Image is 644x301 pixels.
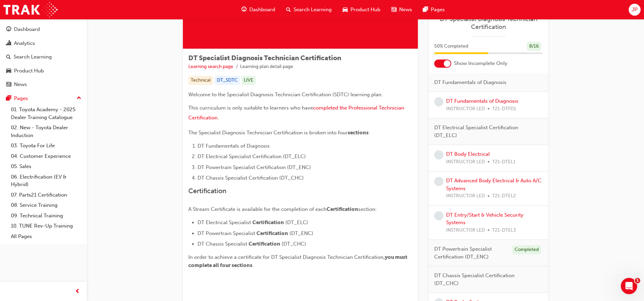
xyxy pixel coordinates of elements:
[188,187,226,195] span: Certification
[446,178,541,191] a: DT Advanced Body Electrical & Auto A/C Systems
[434,79,506,86] span: DT Fundamentals of Diagnosis
[8,231,84,242] a: All Pages
[434,150,443,160] span: learningRecordVerb_NONE-icon
[249,6,275,14] span: Dashboard
[286,5,291,14] span: search-icon
[8,140,84,151] a: 03. Toyota For Life
[218,115,219,121] span: .
[434,15,543,31] a: DT Specialist Diagnosis Technician Certification
[241,76,256,85] div: LIVE
[294,6,332,14] span: Search Learning
[3,23,84,36] a: Dashboard
[446,212,523,226] a: DT Entry/Start & Vehicle Security Systems
[198,230,255,236] span: DT Powertrain Specialist
[337,3,386,17] a: car-iconProduct Hub
[188,64,233,69] a: Learning search page
[492,158,516,166] span: T21-DTEL1
[3,37,84,50] a: Analytics
[343,5,348,14] span: car-icon
[348,130,368,136] span: sections
[188,130,348,136] span: The Specialist Diagnosis Technician Certification is broken into four
[14,26,40,33] div: Dashboard
[431,6,445,14] span: Pages
[252,262,254,268] span: .
[8,104,84,122] a: 01. Toyota Academy - 2025 Dealer Training Catalogue
[8,200,84,211] a: 08. Service Training
[446,192,485,200] span: INSTRUCTOR LED
[358,206,377,212] span: section:
[3,92,84,105] button: Pages
[188,105,406,121] span: completed the Professional Technician Certification
[635,278,640,283] span: 1
[434,177,443,186] span: learningRecordVerb_NONE-icon
[8,161,84,172] a: 05. Sales
[198,153,306,160] span: DT Electrical Specialist Certification (DT_ELC)
[241,5,247,14] span: guage-icon
[350,6,380,14] span: Product Hub
[188,91,383,98] span: Welcome to the Specialist Diagnosis Technician Certification (SDTC) learning plan.
[3,78,84,91] a: News
[446,151,490,157] a: DT Body Electrical
[188,54,341,62] span: DT Specialist Diagnosis Technician Certification
[240,63,293,71] li: Learning plan detail page
[6,27,11,33] span: guage-icon
[198,241,247,247] span: DT Chassis Specialist
[629,4,641,16] button: JP
[6,68,11,74] span: car-icon
[188,206,327,212] span: A Stream Certificate is available for the completion of each
[527,42,541,51] div: 8 / 16
[434,124,537,139] span: DT Electrical Specialist Certification (DT_ELC)
[289,230,313,236] span: (DT_ENC)
[446,158,485,166] span: INSTRUCTOR LED
[446,105,485,113] span: INSTRUCTOR LED
[6,82,11,88] span: news-icon
[632,6,638,14] span: JP
[285,219,308,225] span: (DT_ELC)
[14,95,28,102] div: Pages
[281,3,337,17] a: search-iconSearch Learning
[8,211,84,221] a: 09. Technical Training
[6,96,11,102] span: pages-icon
[434,43,468,50] span: 50 % Completed
[492,105,516,113] span: T21-DTFD1
[3,22,84,92] button: DashboardAnalyticsSearch LearningProduct HubNews
[14,39,35,47] div: Analytics
[3,2,58,17] img: Trak
[249,241,280,247] span: Certification
[236,3,281,17] a: guage-iconDashboard
[434,211,443,220] span: learningRecordVerb_NONE-icon
[8,122,84,140] a: 02. New - Toyota Dealer Induction
[434,272,537,287] span: DT Chassis Specialist Certification (DT_CHC)
[3,65,84,77] a: Product Hub
[446,98,518,104] a: DT Fundamentals of Diagnosis
[252,219,284,225] span: Certification
[188,76,213,85] div: Technical
[198,175,304,181] span: DT Chassis Specialist Certification (DT_CHC)
[492,227,516,234] span: T21-DTEL3
[198,219,251,225] span: DT Electrical Specialist
[454,60,507,67] span: Show Incomplete Only
[8,172,84,190] a: 06. Electrification (EV & Hybrid)
[434,245,507,261] span: DT Powertrain Specialist Certification (DT_ENC)
[188,105,313,111] span: This curriculum is only suitable to learners who have
[6,54,11,60] span: search-icon
[14,53,52,61] div: Search Learning
[327,206,358,212] span: Certification
[391,5,396,14] span: news-icon
[418,3,450,17] a: pages-iconPages
[8,190,84,200] a: 07. Parts21 Certification
[282,241,306,247] span: (DT_CHC)
[8,221,84,231] a: 10. TUNE Rev-Up Training
[8,151,84,162] a: 04. Customer Experience
[3,51,84,63] a: Search Learning
[256,230,288,236] span: Certification
[621,278,637,294] iframe: Intercom live chat
[188,254,385,260] span: In order to achieve a certificate for DT Specialist Diagnosis Technician Certification,
[77,94,81,103] span: up-icon
[399,6,412,14] span: News
[75,287,80,296] span: prev-icon
[512,245,541,254] div: Completed
[198,164,311,170] span: DT Powertrain Specialist Certification (DT_ENC)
